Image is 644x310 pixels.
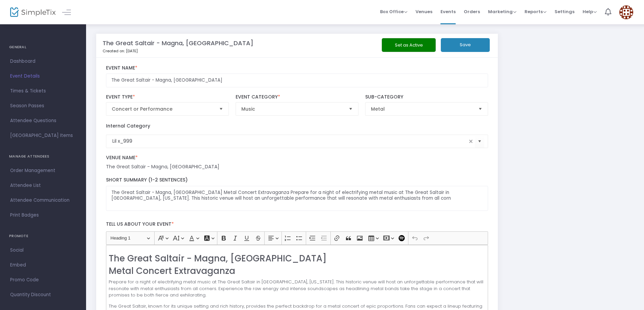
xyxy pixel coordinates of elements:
span: Season Passes [10,102,76,110]
label: Venue Name [106,155,488,161]
p: Created on: [DATE] [103,48,362,54]
h4: PROMOTE [9,229,77,243]
span: Attendee Questions [10,116,76,125]
span: Marketing [488,8,516,15]
p: Prepare for a night of electrifying metal music at The Great Saltair in [GEOGRAPHIC_DATA], [US_ST... [109,279,485,299]
span: Help [583,8,597,15]
input: Select Event Internal Category [112,138,467,145]
label: Event Type [106,94,229,100]
span: Metal [371,106,473,112]
h2: Metal Concert Extravaganza [109,266,485,276]
label: Event Name [106,65,488,71]
span: [GEOGRAPHIC_DATA] Items [10,131,76,140]
span: Box Office [380,8,407,15]
div: Editor toolbar [106,231,488,245]
span: Reports [525,8,546,15]
m-panel-title: The Great Saltair - Magna, [GEOGRAPHIC_DATA] [103,38,253,48]
span: Settings [555,3,574,20]
button: Set as Active [382,38,436,52]
span: Heading 1 [110,234,145,242]
span: Quantity Discount [10,290,76,299]
h2: The Great Saltair - Magna, [GEOGRAPHIC_DATA] [109,253,485,264]
button: Select [346,103,355,115]
span: Events [440,3,456,20]
h4: GENERAL [9,40,77,54]
label: Sub-Category [365,94,488,100]
span: Music [241,106,344,112]
button: Select [216,103,226,115]
label: Tell us about your event [103,218,491,231]
label: Event Category [236,94,359,100]
button: Select [475,134,484,148]
span: Times & Tickets [10,87,76,95]
div: The Great Saltair - Magna, [GEOGRAPHIC_DATA] [106,163,488,170]
span: Dashboard [10,57,76,66]
span: Event Details [10,72,76,81]
button: Save [441,38,490,52]
span: clear [467,137,475,145]
span: Venues [415,3,432,20]
span: Order Management [10,166,76,175]
span: Attendee List [10,181,76,190]
span: Promo Code [10,276,76,284]
span: Attendee Communication [10,196,76,205]
span: Concert or Performance [112,106,214,112]
span: Print Badges [10,211,76,220]
label: Internal Category [106,122,150,130]
span: Embed [10,261,76,270]
button: Select [476,103,485,115]
input: Enter Event Name [106,74,488,87]
span: Orders [464,3,480,20]
h4: MANAGE ATTENDEES [9,150,77,163]
span: Social [10,246,76,255]
span: Short Summary (1-2 Sentences) [106,176,188,183]
button: Heading 1 [107,233,153,244]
